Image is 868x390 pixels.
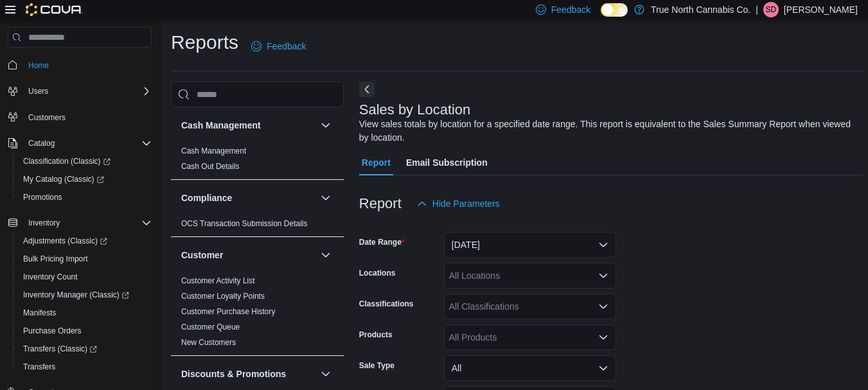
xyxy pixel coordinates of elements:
[13,250,157,268] button: Bulk Pricing Import
[23,84,152,99] span: Users
[359,82,375,97] button: Next
[359,237,405,247] label: Date Range
[23,58,54,73] a: Home
[359,268,396,278] label: Locations
[13,340,157,358] a: Transfers (Classic)
[181,368,315,380] button: Discounts & Promotions
[13,268,157,286] button: Inventory Count
[23,136,152,151] span: Catalog
[362,150,391,175] span: Report
[13,358,157,376] button: Transfers
[18,251,152,267] span: Bulk Pricing Import
[601,3,628,17] input: Dark Mode
[181,219,308,228] a: OCS Transaction Submission Details
[23,254,88,264] span: Bulk Pricing Import
[181,276,255,285] a: Customer Activity List
[246,33,311,59] a: Feedback
[3,55,157,74] button: Home
[598,270,608,281] button: Open list of options
[18,172,152,187] span: My Catalog (Classic)
[13,188,157,206] button: Promotions
[18,269,152,285] span: Inventory Count
[23,192,62,202] span: Promotions
[181,119,261,132] h3: Cash Management
[18,341,102,357] a: Transfers (Classic)
[181,322,240,332] span: Customer Queue
[13,152,157,170] a: Classification (Classic)
[318,247,333,263] button: Customer
[23,236,107,246] span: Adjustments (Classic)
[3,82,157,100] button: Users
[181,291,265,301] span: Customer Loyalty Points
[318,190,333,206] button: Compliance
[23,109,152,125] span: Customers
[181,191,315,204] button: Compliance
[601,17,601,17] span: Dark Mode
[18,287,134,303] a: Inventory Manager (Classic)
[432,197,500,210] span: Hide Parameters
[181,368,286,380] h3: Discounts & Promotions
[23,308,56,318] span: Manifests
[18,305,61,321] a: Manifests
[181,323,240,332] a: Customer Queue
[18,359,60,375] a: Transfers
[359,196,402,211] h3: Report
[18,154,116,169] a: Classification (Classic)
[28,218,60,228] span: Inventory
[181,292,265,301] a: Customer Loyalty Points
[18,305,152,321] span: Manifests
[181,338,236,347] a: New Customers
[18,233,112,249] a: Adjustments (Classic)
[13,232,157,250] a: Adjustments (Classic)
[23,156,111,166] span: Classification (Classic)
[18,287,152,303] span: Inventory Manager (Classic)
[23,136,60,151] button: Catalog
[181,146,246,156] span: Cash Management
[359,330,393,340] label: Products
[181,119,315,132] button: Cash Management
[23,174,104,184] span: My Catalog (Classic)
[171,216,344,236] div: Compliance
[181,161,240,172] span: Cash Out Details
[551,3,590,16] span: Feedback
[171,273,344,355] div: Customer
[598,301,608,312] button: Open list of options
[359,360,394,371] label: Sale Type
[359,118,856,145] div: View sales totals by location for a specified date range. This report is equivalent to the Sales ...
[23,290,129,300] span: Inventory Manager (Classic)
[3,134,157,152] button: Catalog
[3,214,157,232] button: Inventory
[763,2,779,17] div: Sully Devine
[23,84,53,99] button: Users
[23,362,55,372] span: Transfers
[28,112,66,123] span: Customers
[3,108,157,127] button: Customers
[181,306,276,317] span: Customer Purchase History
[23,326,82,336] span: Purchase Orders
[598,332,608,342] button: Open list of options
[13,170,157,188] a: My Catalog (Classic)
[267,40,306,53] span: Feedback
[28,86,48,96] span: Users
[18,359,152,375] span: Transfers
[28,138,55,148] span: Catalog
[766,2,777,17] span: SD
[444,232,616,258] button: [DATE]
[181,191,232,204] h3: Compliance
[13,286,157,304] a: Inventory Manager (Classic)
[18,233,152,249] span: Adjustments (Classic)
[18,341,152,357] span: Transfers (Classic)
[171,143,344,179] div: Cash Management
[181,249,223,261] h3: Customer
[23,272,78,282] span: Inventory Count
[18,323,87,339] a: Purchase Orders
[181,307,276,316] a: Customer Purchase History
[318,118,333,133] button: Cash Management
[23,215,152,231] span: Inventory
[651,2,750,17] p: True North Cannabis Co.
[181,249,315,261] button: Customer
[171,30,238,55] h1: Reports
[406,150,488,175] span: Email Subscription
[181,276,255,286] span: Customer Activity List
[359,102,471,118] h3: Sales by Location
